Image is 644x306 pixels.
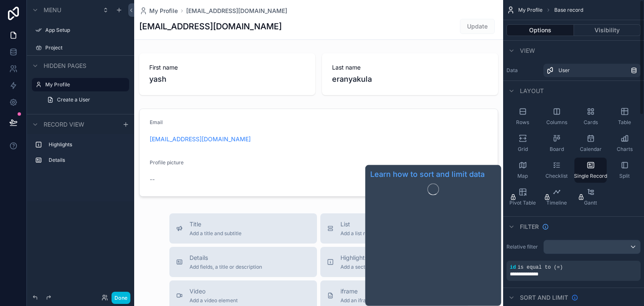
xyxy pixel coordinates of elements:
span: View [520,47,535,55]
button: Board [540,131,573,156]
span: Gantt [584,200,597,206]
iframe: Guide [370,199,496,303]
span: Pivot Table [509,200,536,206]
button: Charts [608,131,641,156]
button: Calendar [574,131,607,156]
button: Table [608,104,641,129]
span: Rows [516,119,529,126]
a: My Profile [139,7,178,15]
button: Checklist [540,158,573,183]
button: Pivot Table [506,184,539,210]
span: Timeline [546,200,567,206]
a: Create a User [42,93,129,106]
span: Calendar [580,146,602,153]
button: Columns [540,104,573,129]
span: Split [619,173,630,179]
button: Gantt [574,184,607,210]
h1: [EMAIL_ADDRESS][DOMAIN_NAME] [139,21,282,32]
span: Create a User [57,96,90,103]
button: Timeline [540,184,573,210]
span: Layout [520,87,544,95]
span: Grid [518,146,528,153]
span: Cards [584,119,598,126]
button: Options [506,24,574,36]
span: is equal to (=) [517,265,563,270]
label: Highlights [49,141,122,148]
span: My Profile [149,7,178,15]
span: Charts [617,146,633,153]
button: Rows [506,104,539,129]
a: User [543,64,641,77]
button: Grid [506,131,539,156]
span: Base record [554,7,583,13]
span: Filter [520,223,539,231]
span: Board [550,146,564,153]
label: Details [49,157,122,163]
span: User [558,67,570,74]
button: Single Record [574,158,607,183]
button: Done [112,292,130,304]
span: Record view [44,120,84,129]
span: Columns [546,119,567,126]
span: id [510,265,516,270]
button: Split [608,158,641,183]
span: Checklist [545,173,568,179]
button: Visibility [574,24,641,36]
button: Cards [574,104,607,129]
span: Table [618,119,631,126]
label: Relative filter [506,244,540,250]
div: scrollable content [27,134,134,175]
a: [EMAIL_ADDRESS][DOMAIN_NAME] [186,7,287,15]
span: Single Record [574,173,607,179]
span: Map [517,173,528,179]
button: Map [506,158,539,183]
a: Learn how to sort and limit data [370,169,496,180]
label: Data [506,67,540,74]
span: My Profile [518,7,543,13]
